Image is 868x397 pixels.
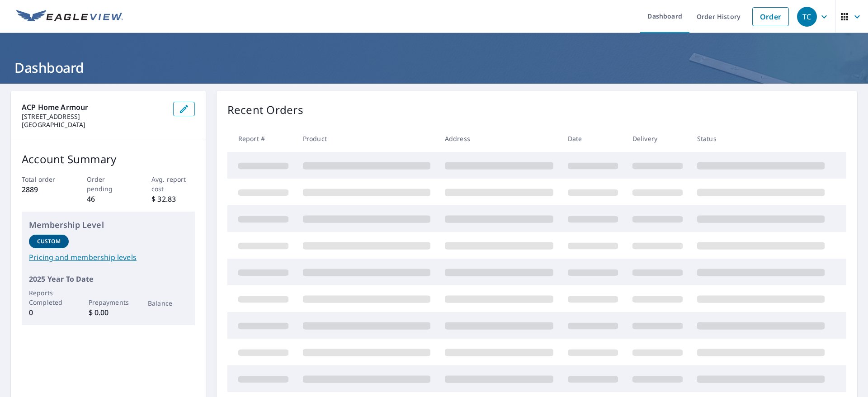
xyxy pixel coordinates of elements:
a: Order [752,7,789,26]
th: Product [296,125,438,152]
p: $ 0.00 [89,307,128,318]
p: Recent Orders [227,102,303,118]
h1: Dashboard [11,58,857,77]
th: Date [561,125,625,152]
p: Total order [22,175,65,184]
p: Balance [148,298,188,308]
th: Address [438,125,561,152]
p: $ 32.83 [151,194,195,204]
th: Report # [227,125,296,152]
img: EV Logo [16,10,123,24]
p: Reports Completed [29,288,69,307]
p: Prepayments [89,298,128,307]
th: Delivery [625,125,690,152]
p: Membership Level [29,219,188,231]
a: Pricing and membership levels [29,252,188,263]
p: 2889 [22,184,65,195]
p: Custom [37,237,61,246]
p: Account Summary [22,151,195,167]
p: 0 [29,307,69,318]
p: [GEOGRAPHIC_DATA] [22,121,166,129]
p: 46 [87,194,130,204]
th: Status [690,125,832,152]
p: Avg. report cost [151,175,195,194]
p: ACP Home Armour [22,102,166,113]
p: [STREET_ADDRESS] [22,113,166,121]
div: TC [797,7,817,27]
p: Order pending [87,175,130,194]
p: 2025 Year To Date [29,274,188,284]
